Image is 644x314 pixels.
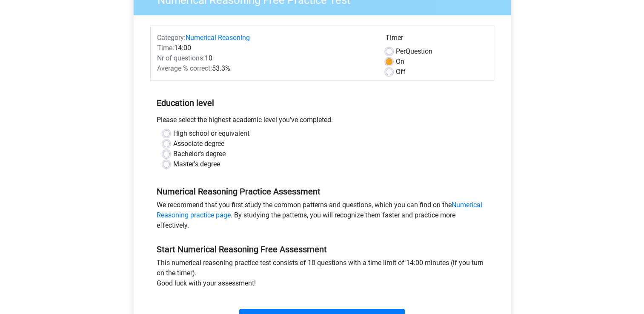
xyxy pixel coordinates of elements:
[173,159,220,169] label: Master's degree
[186,34,250,42] a: Numerical Reasoning
[173,149,226,159] label: Bachelor's degree
[396,67,406,77] label: Off
[157,44,174,52] span: Time:
[157,54,205,62] span: Nr of questions:
[386,33,487,46] div: Timer
[396,46,432,57] label: Question
[151,53,379,63] div: 10
[157,244,488,254] h5: Start Numerical Reasoning Free Assessment
[173,128,249,139] label: High school or equivalent
[173,139,224,149] label: Associate degree
[150,115,494,128] div: Please select the highest academic level you’ve completed.
[151,63,379,74] div: 53.3%
[157,64,212,72] span: Average % correct:
[151,43,379,53] div: 14:00
[157,34,186,42] span: Category:
[157,94,488,111] h5: Education level
[396,57,404,67] label: On
[157,186,488,197] h5: Numerical Reasoning Practice Assessment
[150,200,494,234] div: We recommend that you first study the common patterns and questions, which you can find on the . ...
[150,258,494,292] div: This numerical reasoning practice test consists of 10 questions with a time limit of 14:00 minute...
[396,47,406,55] span: Per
